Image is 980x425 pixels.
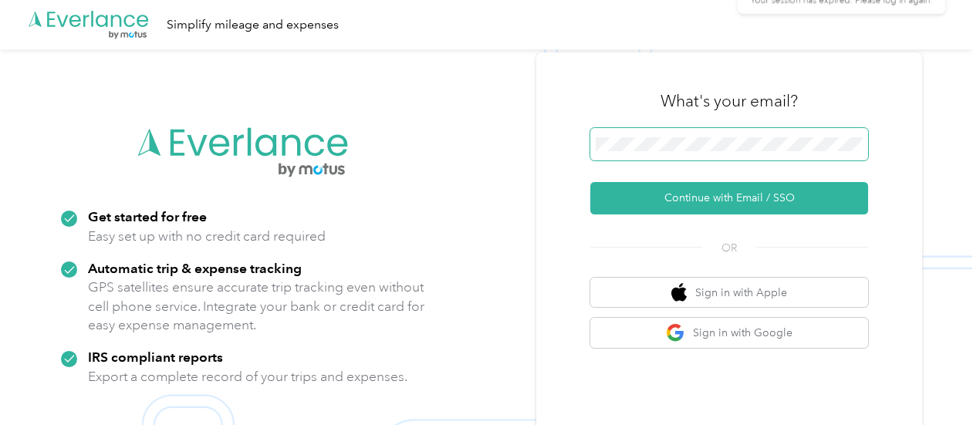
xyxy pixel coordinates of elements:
[88,367,407,386] p: Export a complete record of your trips and expenses.
[749,22,929,41] p: Session Expired
[88,278,425,335] p: GPS satellites ensure accurate trip tracking even without cell phone service. Integrate your bank...
[88,349,223,365] strong: IRS compliant reports
[731,49,952,62] p: Your session has expired. Please log in again.
[88,227,326,246] p: Easy set up with no credit card required
[590,278,868,308] button: apple logoSign in with Apple
[666,323,685,342] img: google logo
[661,90,798,112] h3: What's your email?
[167,15,339,35] div: Simplify mileage and expenses
[88,260,302,276] strong: Automatic trip & expense tracking
[671,283,687,302] img: apple logo
[590,318,868,348] button: google logoSign in with Google
[88,208,207,224] strong: Get started for free
[702,240,756,256] span: OR
[590,182,868,214] button: Continue with Email / SSO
